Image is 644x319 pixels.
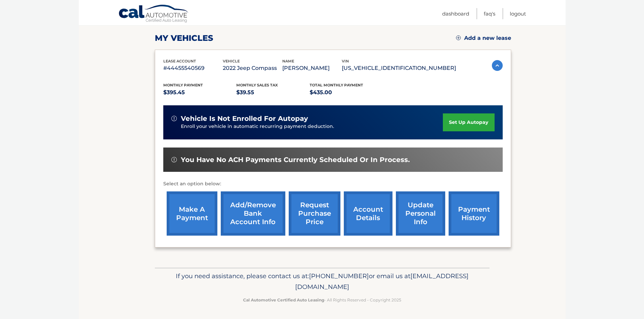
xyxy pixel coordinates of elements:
[282,63,342,73] p: [PERSON_NAME]
[163,83,203,87] span: Monthly Payment
[492,60,503,71] img: accordion-active.svg
[159,296,485,303] p: - All Rights Reserved - Copyright 2025
[309,272,369,280] span: [PHONE_NUMBER]
[163,180,503,188] p: Select an option below:
[163,88,237,97] p: $395.45
[456,35,511,42] a: Add a new lease
[155,33,213,43] h2: my vehicles
[310,88,383,97] p: $435.00
[484,8,495,19] a: FAQ's
[163,59,196,63] span: lease account
[510,8,526,19] a: Logout
[243,297,324,302] strong: Cal Automotive Certified Auto Leasing
[181,123,443,130] p: Enroll your vehicle in automatic recurring payment deduction.
[118,4,189,24] a: Cal Automotive
[396,191,445,236] a: update personal info
[171,116,177,121] img: alert-white.svg
[181,114,308,123] span: vehicle is not enrolled for autopay
[171,157,177,162] img: alert-white.svg
[449,191,499,236] a: payment history
[282,59,294,63] span: name
[342,59,349,63] span: vin
[159,271,485,292] p: If you need assistance, please contact us at: or email us at
[310,83,363,87] span: Total Monthly Payment
[289,191,340,236] a: request purchase price
[167,191,217,236] a: make a payment
[344,191,392,236] a: account details
[442,8,469,19] a: Dashboard
[295,272,469,291] span: [EMAIL_ADDRESS][DOMAIN_NAME]
[443,113,494,131] a: set up autopay
[163,63,223,73] p: #44455540569
[456,35,461,40] img: add.svg
[221,191,285,236] a: Add/Remove bank account info
[236,83,278,87] span: Monthly sales Tax
[223,59,240,63] span: vehicle
[342,63,456,73] p: [US_VEHICLE_IDENTIFICATION_NUMBER]
[181,156,410,164] span: You have no ACH payments currently scheduled or in process.
[223,63,282,73] p: 2022 Jeep Compass
[236,88,310,97] p: $39.55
